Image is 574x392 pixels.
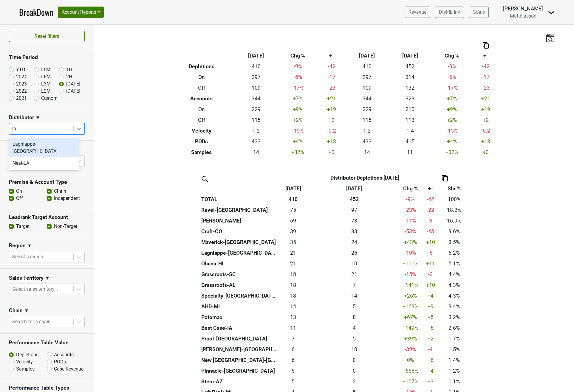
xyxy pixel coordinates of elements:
[389,50,432,61] th: [DATE]
[278,183,309,194] th: Jul '25: activate to sort column ascending
[309,258,400,269] th: 10.000
[309,376,400,387] th: 1.750
[483,42,489,49] img: Copy to clipboard
[309,365,400,376] th: 0.670
[278,215,309,226] td: 69.416
[41,95,58,102] label: Custom
[54,188,66,195] label: Chain
[310,367,398,375] div: 0
[279,292,307,300] div: 18
[440,365,468,376] td: 1.2%
[66,80,80,88] label: [DATE]
[200,194,278,205] th: TOTAL
[440,226,468,237] td: 9.6%
[400,376,421,387] td: +167 %
[423,313,438,321] div: +5
[168,72,234,83] th: On
[310,356,398,364] div: 0
[432,83,472,93] td: -17 %
[423,270,438,278] div: -3
[472,72,499,83] td: -17
[310,249,398,257] div: 26
[279,303,307,310] div: 14
[345,72,389,83] td: 297
[200,365,278,376] th: Pinnacle-[GEOGRAPHIC_DATA]
[9,275,44,281] h3: Sales Territory
[278,50,318,61] th: Chg %
[54,358,66,365] label: PODs
[432,93,472,104] td: +7 %
[440,290,468,301] td: 4.3%
[472,50,499,61] th: +-
[309,183,400,194] th: Jul '24: activate to sort column ascending
[345,104,389,115] td: 229
[472,83,499,93] td: -23
[472,147,499,158] td: +3
[58,7,104,18] button: Account Reports
[440,205,468,215] td: 18.2%
[440,269,468,280] td: 4.4%
[309,215,400,226] th: 77.585
[168,93,234,104] th: Accounts
[9,157,79,169] div: Neat-LA
[168,136,234,147] th: PODs
[432,125,472,136] td: -15 %
[309,323,400,333] th: 4.250
[278,226,309,237] td: 39.335
[9,114,34,121] h3: Distributor
[279,313,307,321] div: 13
[400,312,421,323] td: +67 %
[400,280,421,290] td: +141 %
[41,66,50,73] label: LTM
[278,237,309,248] td: 34.749
[435,7,464,18] a: Distrib Inv
[200,237,278,248] th: Maverick-[GEOGRAPHIC_DATA]
[389,104,432,115] td: 210
[16,66,25,73] label: YTD
[45,275,50,282] span: ▼
[278,83,318,93] td: -17 %
[54,223,77,230] label: Non-Target
[310,313,398,321] div: 8
[16,80,27,88] label: 2023
[278,344,309,355] td: 6
[406,196,414,202] span: -9%
[200,183,278,194] th: &nbsp;: activate to sort column ascending
[442,175,448,181] img: Copy to clipboard
[279,270,307,278] div: 18
[200,355,278,365] th: New [GEOGRAPHIC_DATA]-[GEOGRAPHIC_DATA]
[432,72,472,83] td: -6 %
[168,61,234,72] th: Depletions
[200,258,278,269] th: Ohana-HI
[432,104,472,115] td: +9 %
[278,115,318,125] td: +2 %
[279,324,307,332] div: 11
[309,226,400,237] th: 82.833
[278,280,309,290] td: 17.667
[278,258,309,269] td: 21.1
[432,50,472,61] th: Chg %
[200,290,278,301] th: Specialty-[GEOGRAPHIC_DATA]
[310,335,398,343] div: 5
[309,172,421,183] th: Distributor Depletions [DATE]
[400,205,421,215] td: -23 %
[440,183,468,194] th: Shr %: activate to sort column ascending
[440,248,468,258] td: 5.2%
[234,147,278,158] td: 14
[234,136,278,147] td: 433
[440,237,468,248] td: 8.5%
[54,365,83,373] label: Case Revenue
[405,7,430,18] a: Revenue
[389,115,432,125] td: 113
[432,115,472,125] td: +2 %
[318,115,346,125] td: +2
[16,73,27,80] label: 2024
[234,104,278,115] td: 229
[279,238,307,246] div: 35
[345,115,389,125] td: 115
[200,323,278,333] th: Best Case-IA
[310,217,398,225] div: 78
[66,66,72,73] label: 1H
[16,195,23,202] label: Off
[9,242,26,249] h3: Region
